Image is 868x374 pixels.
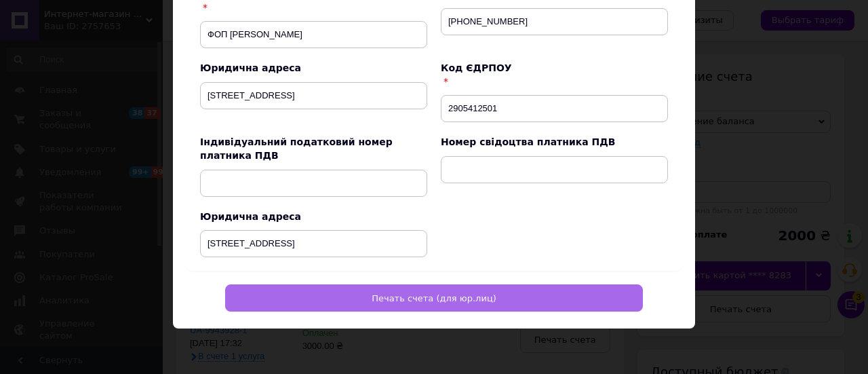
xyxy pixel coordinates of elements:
[441,136,615,147] label: Номер свідоцтва платника ПДВ
[200,62,301,73] label: Юридична адреса
[441,62,512,73] label: Код ЄДРПОУ
[200,211,301,222] label: Юридична адреса
[200,136,393,161] label: Індивідуальний податковий номер платника ПДВ
[225,284,643,312] button: Печать счета (для юр.лиц)
[372,293,496,303] span: Печать счета (для юр.лиц)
